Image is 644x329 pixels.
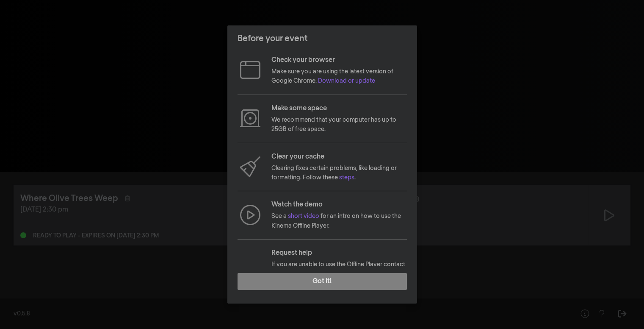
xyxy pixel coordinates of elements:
p: If you are unable to use the Offline Player contact . In some cases, a backup link to stream the ... [271,260,407,307]
p: Clear your cache [271,152,407,162]
a: Download or update [318,78,375,84]
p: See a for an intro on how to use the Kinema Offline Player. [271,212,407,231]
p: Watch the demo [271,200,407,210]
p: Clearing fixes certain problems, like loading or formatting. Follow these . [271,164,407,183]
p: Make sure you are using the latest version of Google Chrome. [271,67,407,86]
p: Make some space [271,103,407,114]
button: Got it! [238,273,407,290]
p: Check your browser [271,55,407,65]
a: short video [288,213,319,219]
p: We recommend that your computer has up to 25GB of free space. [271,115,407,134]
a: steps [339,175,354,181]
header: Before your event [227,25,417,52]
p: Request help [271,248,407,258]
